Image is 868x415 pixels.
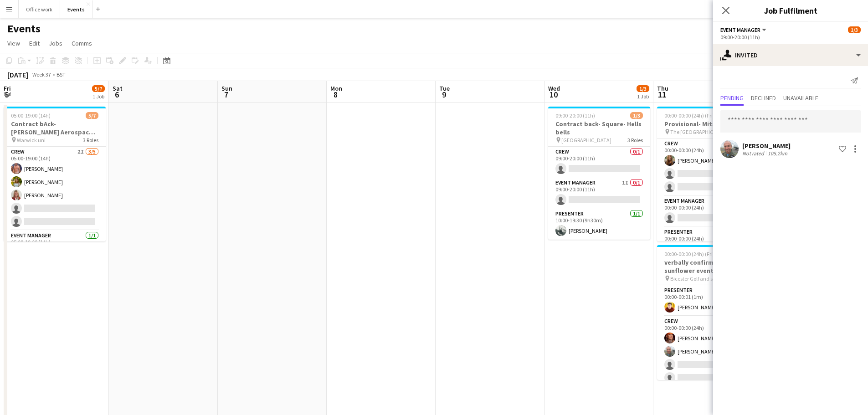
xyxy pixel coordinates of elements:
div: Invited [713,44,868,66]
span: 00:00-00:00 (24h) (Fri) [664,112,714,119]
span: Warwick uni [17,137,46,143]
span: 3 Roles [83,137,98,143]
span: 5/7 [86,112,98,119]
span: 8 [329,89,342,100]
span: 00:00-00:00 (24h) (Fri) [664,251,714,257]
span: The [GEOGRAPHIC_DATA] [670,128,730,135]
span: Wed [548,84,560,92]
app-card-role: Presenter1/110:00-19:30 (9h30m)[PERSON_NAME] [548,209,650,240]
span: 1/3 [630,112,643,119]
app-card-role: Crew1I1/300:00-00:00 (24h)[PERSON_NAME] [657,138,759,196]
span: Event Manager [720,26,760,33]
app-job-card: 00:00-00:00 (24h) (Fri)4/7verbally confirmed- sunflower events- school sports day Bicester Golf a... [657,245,759,380]
app-card-role: Event Manager1I0/109:00-20:00 (11h) [548,178,650,209]
span: View [7,39,20,47]
h3: verbally confirmed- sunflower events- school sports day [657,258,759,275]
span: 6 [111,89,123,100]
app-card-role: Crew1I2/500:00-00:00 (24h)[PERSON_NAME][PERSON_NAME] [657,316,759,400]
app-job-card: 09:00-20:00 (11h)1/3Contract back- Square- Hells bells [GEOGRAPHIC_DATA]3 RolesCrew0/109:00-20:00... [548,107,650,240]
a: View [4,37,24,49]
span: Edit [29,39,40,47]
span: 5/7 [92,85,105,92]
h3: Provisional- Mitsubishi- Eden [657,120,759,128]
span: 1/3 [848,26,861,33]
button: Event Manager [720,26,768,33]
app-card-role: Crew2I3/505:00-19:00 (14h)[PERSON_NAME][PERSON_NAME][PERSON_NAME] [4,147,106,231]
div: 09:00-20:00 (11h) [720,34,861,41]
span: Bicester Golf and spa [670,275,719,282]
app-card-role: Presenter0/100:00-00:00 (24h) [657,227,759,258]
span: 05:00-19:00 (14h) [11,112,51,119]
span: Thu [657,84,668,92]
div: 105.2km [766,150,789,157]
h3: Contract bAck-[PERSON_NAME] Aerospace- Diamond dome [4,120,106,136]
span: Declined [751,95,776,101]
div: [PERSON_NAME] [742,142,791,150]
div: Not rated [742,150,766,157]
span: Jobs [49,39,62,47]
span: Pending [720,95,744,101]
app-card-role: Event Manager0/100:00-00:00 (24h) [657,196,759,227]
span: 1/3 [637,85,649,92]
span: Sat [113,84,123,92]
button: Events [60,0,92,18]
app-job-card: 05:00-19:00 (14h)5/7Contract bAck-[PERSON_NAME] Aerospace- Diamond dome Warwick uni3 RolesCrew2I3... [4,107,106,241]
span: [GEOGRAPHIC_DATA] [561,137,611,143]
span: 09:00-20:00 (11h) [555,112,595,119]
div: 1 Job [637,93,649,100]
span: 3 Roles [627,137,643,143]
span: 5 [2,89,11,100]
h3: Job Fulfilment [713,5,868,16]
app-card-role: Event Manager1/105:00-19:00 (14h) [4,231,106,261]
app-card-role: Presenter1/100:00-00:01 (1m)[PERSON_NAME] [657,285,759,316]
button: Office work [19,0,60,18]
div: 1 Job [92,93,104,100]
app-card-role: Crew0/109:00-20:00 (11h) [548,147,650,178]
a: Edit [26,37,43,49]
h1: Events [7,22,41,36]
span: 10 [547,89,560,100]
span: Fri [4,84,11,92]
span: Tue [439,84,450,92]
a: Jobs [45,37,66,49]
span: 7 [220,89,232,100]
span: Week 37 [30,71,53,78]
a: Comms [68,37,96,49]
div: BST [56,71,66,78]
span: 9 [438,89,450,100]
span: Sun [221,84,232,92]
span: Comms [72,39,92,47]
span: Mon [330,84,342,92]
h3: Contract back- Square- Hells bells [548,120,650,136]
span: 11 [656,89,668,100]
app-job-card: 00:00-00:00 (24h) (Fri)1/5Provisional- Mitsubishi- Eden The [GEOGRAPHIC_DATA]3 RolesCrew1I1/300:0... [657,107,759,241]
div: [DATE] [7,70,28,79]
span: Unavailable [783,95,818,101]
